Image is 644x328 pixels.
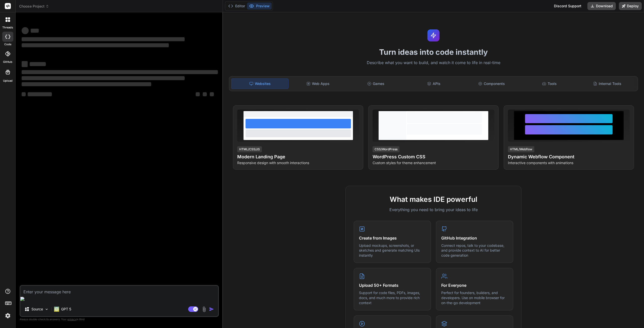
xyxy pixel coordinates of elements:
p: Upload mockups, screenshots, or sketches and generate matching UIs instantly [359,243,426,258]
p: Everything you need to bring your ideas to life [354,207,513,213]
button: Download [587,2,616,10]
img: attachment [201,306,207,312]
p: Perfect for founders, builders, and developers. Use on mobile browser for on-the-go development [441,290,508,305]
p: Connect repos, talk to your codebase, and provide context to AI for better code generation [441,243,508,258]
h4: Upload 50+ Formats [359,282,426,288]
p: Describe what you want to build, and watch it come to life in real-time [226,60,641,66]
h1: Turn ideas into code instantly [226,48,641,57]
h2: What makes IDE powerful [354,194,513,205]
div: CSS/WordPress [373,146,399,152]
div: Internal Tools [579,78,636,89]
button: Preview [247,3,272,10]
div: Games [347,78,404,89]
h4: For Everyone [441,282,508,288]
button: Deploy [619,2,642,10]
h4: WordPress Custom CSS [373,153,494,160]
span: privacy [67,318,76,321]
span: ‌ [22,92,26,96]
p: Custom styles for theme enhancement [373,160,494,165]
span: ‌ [203,92,207,96]
span: Choose Project [19,4,49,9]
div: Web Apps [290,78,346,89]
h4: GitHub Integration [441,235,508,241]
div: HTML/Webflow [508,146,534,152]
div: Websites [231,78,289,89]
label: Upload [3,79,13,83]
span: ‌ [22,82,151,86]
span: ‌ [22,70,218,74]
div: Components [463,78,520,89]
span: ‌ [22,76,185,80]
label: threads [2,25,13,30]
div: Discord Support [551,2,584,10]
p: Source [31,307,43,312]
span: ‌ [31,29,39,33]
button: Editor [226,3,247,10]
p: Responsive design with smooth interactions [237,160,359,165]
span: ‌ [22,27,29,34]
p: Support for code files, PDFs, images, docs, and much more to provide rich context [359,290,426,305]
p: Interactive components with animations [508,160,630,165]
h4: Modern Landing Page [237,153,359,160]
img: editor-icon.png [20,297,26,301]
img: settings [4,311,12,320]
h4: Create from Images [359,235,426,241]
span: ‌ [30,62,46,66]
span: ‌ [196,92,200,96]
div: APIs [405,78,462,89]
div: Tools [521,78,578,89]
span: ‌ [22,37,185,41]
div: HTML/CSS/JS [237,146,262,152]
p: Always double-check its answers. Your in Bind [20,317,219,322]
span: ‌ [28,92,52,96]
span: ‌ [22,61,28,67]
img: icon [209,307,214,312]
span: ‌ [22,43,169,47]
h4: Dynamic Webflow Component [508,153,630,160]
p: GPT 5 [61,307,71,312]
span: ‌ [210,92,214,96]
img: GPT 5 [54,307,59,312]
label: code [4,42,11,46]
label: GitHub [3,60,12,64]
img: Pick Models [45,307,49,311]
